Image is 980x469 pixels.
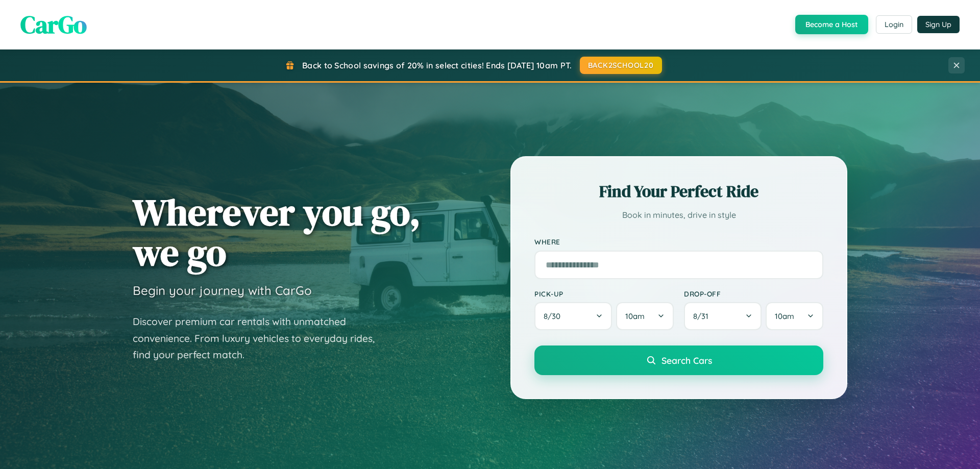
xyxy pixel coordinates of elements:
button: Login [876,15,912,34]
button: 10am [766,302,823,330]
span: 8 / 31 [693,311,714,321]
button: 8/31 [684,302,762,330]
button: Sign Up [917,16,960,33]
button: Become a Host [795,15,868,34]
button: 10am [616,302,674,330]
h2: Find Your Perfect Ride [534,180,823,203]
span: Back to School savings of 20% in select cities! Ends [DATE] 10am PT. [302,60,572,70]
span: 8 / 30 [544,311,566,321]
label: Drop-off [684,289,823,298]
p: Discover premium car rentals with unmatched convenience. From luxury vehicles to everyday rides, ... [133,313,388,363]
label: Pick-up [534,289,674,298]
button: Search Cars [534,345,823,375]
button: 8/30 [534,302,612,330]
p: Book in minutes, drive in style [534,208,823,223]
h3: Begin your journey with CarGo [133,283,312,298]
label: Where [534,238,823,246]
button: BACK2SCHOOL20 [580,57,662,74]
h1: Wherever you go, we go [133,192,421,273]
span: 10am [625,311,645,321]
span: 10am [775,311,794,321]
span: CarGo [20,8,87,41]
span: Search Cars [661,355,712,366]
